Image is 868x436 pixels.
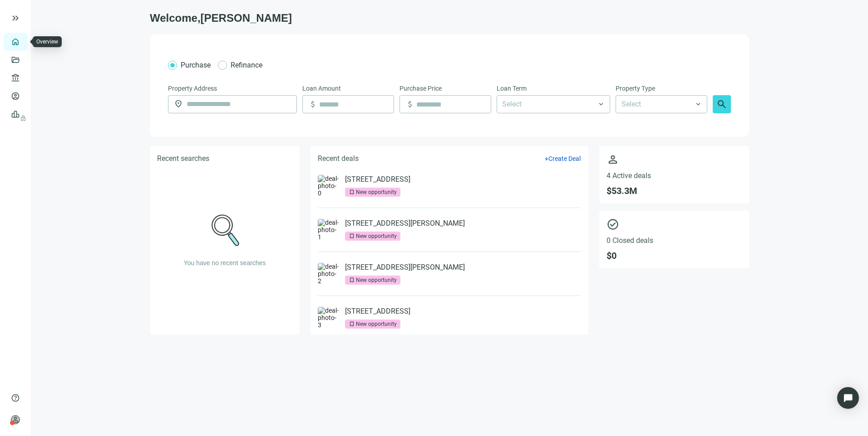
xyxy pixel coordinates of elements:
div: New opportunity [356,188,397,197]
span: Loan Term [497,83,527,93]
a: [STREET_ADDRESS][PERSON_NAME] [345,219,465,228]
span: help [11,393,20,402]
a: [STREET_ADDRESS] [345,175,410,184]
div: Open Intercom Messenger [837,387,859,409]
span: You have no recent searches [184,259,266,266]
span: person [607,153,742,166]
span: person [11,415,20,424]
span: 0 Closed deals [607,236,742,245]
a: [STREET_ADDRESS] [345,307,410,316]
span: location_on [174,99,183,108]
h5: Recent searches [157,153,209,164]
button: +Create Deal [544,155,581,163]
span: bookmark [349,189,355,195]
a: [STREET_ADDRESS][PERSON_NAME] [345,263,465,272]
button: keyboard_double_arrow_right [10,13,21,24]
img: deal-photo-0 [318,175,340,197]
span: Purchase [181,61,211,69]
span: Create Deal [548,155,581,162]
div: New opportunity [356,320,397,329]
img: deal-photo-2 [318,263,340,285]
span: attach_money [308,100,317,109]
button: search [713,95,731,113]
div: New opportunity [356,232,397,241]
img: deal-photo-1 [318,219,340,241]
span: bookmark [349,233,355,239]
span: + [545,155,548,162]
img: deal-photo-3 [318,307,340,329]
span: Refinance [231,61,262,69]
span: Property Address [168,83,217,93]
span: attach_money [405,100,414,109]
span: Property Type [616,83,655,93]
h1: Welcome, [PERSON_NAME] [150,11,749,25]
span: bookmark [349,277,355,283]
span: $ 53.3M [607,185,742,196]
h5: Recent deals [318,153,359,164]
span: Purchase Price [399,83,442,93]
span: Loan Amount [302,83,341,93]
span: bookmark [349,321,355,327]
span: check_circle [607,218,742,231]
div: New opportunity [356,276,397,285]
span: search [716,99,727,110]
span: 4 Active deals [607,171,742,180]
span: $ 0 [607,250,742,261]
